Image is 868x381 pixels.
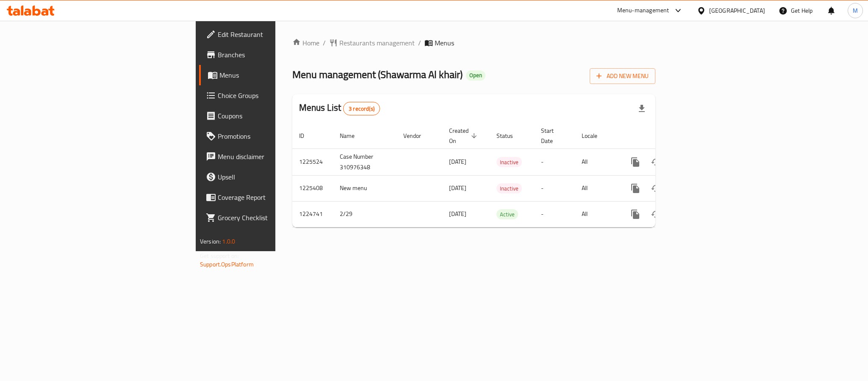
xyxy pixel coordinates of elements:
[200,259,254,270] a: Support.OpsPlatform
[496,209,518,219] div: Active
[343,102,380,115] div: Total records count
[496,157,522,167] span: Inactive
[199,167,341,187] a: Upsell
[618,123,713,149] th: Actions
[299,131,315,141] span: ID
[466,72,485,79] span: Open
[199,65,341,85] a: Menus
[590,68,655,84] button: Add New Menu
[575,175,618,201] td: All
[534,175,575,201] td: -
[646,178,666,199] button: Change Status
[218,151,334,162] span: Menu disclaimer
[403,131,432,141] span: Vendor
[625,178,646,199] button: more
[218,111,334,121] span: Coupons
[218,90,334,101] span: Choice Groups
[199,45,341,65] a: Branches
[218,50,334,60] span: Branches
[496,131,524,141] span: Status
[709,6,765,15] div: [GEOGRAPHIC_DATA]
[218,192,334,202] span: Coverage Report
[449,208,466,219] span: [DATE]
[333,148,397,175] td: Case Number 310976348
[218,131,334,141] span: Promotions
[199,106,341,126] a: Coupons
[199,207,341,228] a: Grocery Checklist
[466,70,485,81] div: Open
[496,184,522,193] span: Inactive
[418,38,421,48] li: /
[218,172,334,182] span: Upsell
[575,148,618,175] td: All
[292,123,713,227] table: enhanced table
[646,152,666,172] button: Change Status
[199,24,341,45] a: Edit Restaurant
[333,201,397,227] td: 2/29
[496,183,522,193] div: Inactive
[219,70,334,80] span: Menus
[199,146,341,167] a: Menu disclaimer
[646,204,666,224] button: Change Status
[625,152,646,172] button: more
[200,250,239,261] span: Get support on:
[617,6,669,16] div: Menu-management
[496,210,518,219] span: Active
[292,65,463,84] span: Menu management ( Shawarma Al khair )
[218,213,334,223] span: Grocery Checklist
[449,126,480,146] span: Created On
[292,38,655,48] nav: breadcrumb
[200,236,221,247] span: Version:
[596,71,649,81] span: Add New Menu
[534,148,575,175] td: -
[339,38,415,48] span: Restaurants management
[449,182,466,193] span: [DATE]
[329,38,415,48] a: Restaurants management
[449,156,466,167] span: [DATE]
[632,98,652,119] div: Export file
[344,105,380,113] span: 3 record(s)
[199,126,341,146] a: Promotions
[582,131,608,141] span: Locale
[299,101,380,115] h2: Menus List
[340,131,366,141] span: Name
[534,201,575,227] td: -
[218,29,334,39] span: Edit Restaurant
[199,187,341,207] a: Coverage Report
[222,236,235,247] span: 1.0.0
[853,6,858,15] span: M
[575,201,618,227] td: All
[625,204,646,224] button: more
[333,175,397,201] td: New menu
[435,38,454,48] span: Menus
[541,126,565,146] span: Start Date
[199,85,341,106] a: Choice Groups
